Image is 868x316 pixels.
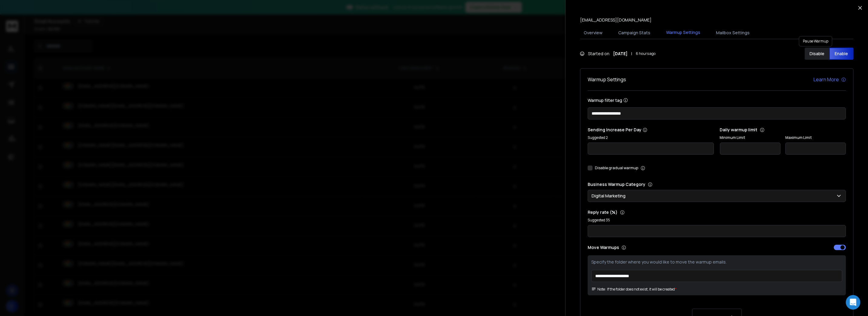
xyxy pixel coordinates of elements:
[720,127,846,133] p: Daily warmup limit
[785,135,846,140] label: Maximum Limit
[588,181,846,187] p: Business Warmup Category
[615,26,654,39] button: Campaign Stats
[720,135,781,140] label: Minimum Limit
[799,36,832,46] div: Pause Warmup
[592,193,628,199] p: Digital Marketing
[814,76,846,83] a: Learn More
[588,98,846,103] label: Warmup filter tag
[662,26,704,40] button: Warmup Settings
[580,17,652,23] p: [EMAIL_ADDRESS][DOMAIN_NAME]
[588,135,714,140] p: Suggested 2
[591,259,842,265] p: Specify the folder where you would like to move the warmup emails.
[588,127,714,133] p: Sending Increase Per Day
[846,295,860,310] div: Open Intercom Messenger
[595,166,638,170] label: Disable gradual warmup
[712,26,753,39] button: Mailbox Settings
[588,76,626,83] h1: Warmup Settings
[588,244,715,250] p: Move Warmups
[805,48,829,60] button: Disable
[613,51,628,57] strong: [DATE]
[580,51,655,57] div: Started on
[591,287,606,292] span: Note:
[805,48,853,60] button: DisableEnable
[636,51,655,56] span: 6 hours ago
[588,218,846,223] p: Suggested 35
[580,26,606,39] button: Overview
[607,287,675,292] p: If the folder does not exist, it will be created
[588,209,846,215] p: Reply rate (%)
[829,48,854,60] button: Enable
[631,51,632,57] span: |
